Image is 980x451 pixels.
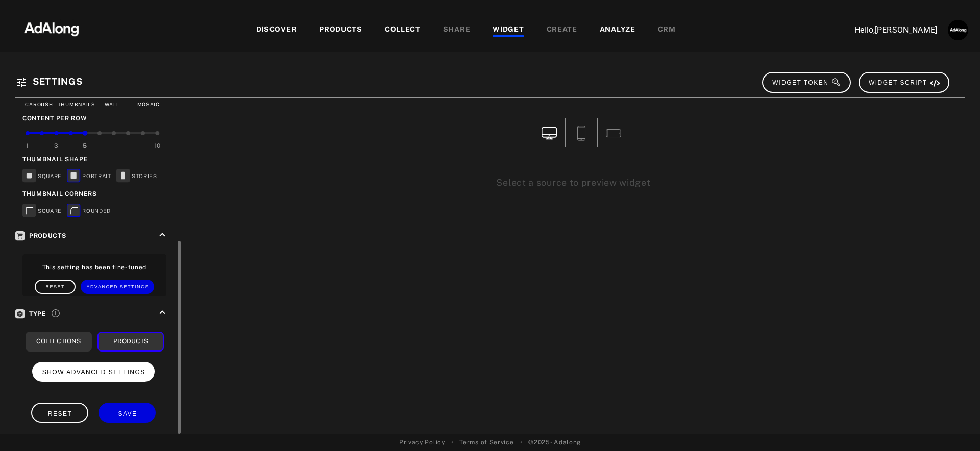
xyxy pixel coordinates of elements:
[256,24,297,36] div: DISCOVER
[33,76,83,87] span: Settings
[154,141,160,151] div: 10
[32,362,155,382] button: SHOW ADVANCED SETTINGS
[600,24,635,36] div: ANALYZE
[451,438,454,447] span: •
[22,204,62,219] div: SQUARE
[31,403,88,422] button: RESET
[528,438,581,447] span: © 2025 - Adalong
[157,229,168,240] i: keyboard_arrow_up
[54,141,59,151] div: 3
[658,24,676,36] div: CRM
[87,284,149,289] span: Advanced Settings
[157,307,168,318] i: keyboard_arrow_up
[22,155,166,164] div: Thumbnail Shape
[118,410,137,417] span: SAVE
[25,101,56,109] div: Carousel
[945,17,971,43] button: Account settings
[97,332,164,352] button: Products
[42,369,145,376] span: SHOW ADVANCED SETTINGS
[22,169,62,184] div: SQUARE
[48,410,72,417] span: RESET
[15,310,46,317] span: Type
[929,402,980,451] iframe: Chat Widget
[15,232,66,239] span: Products
[7,13,96,43] img: 63233d7d88ed69de3c212112c67096b6.png
[22,114,166,123] div: Content per row
[948,20,968,40] img: AATXAJzUJh5t706S9lc_3n6z7NVUglPkrjZIexBIJ3ug=s96-c
[772,79,841,86] span: WIDGET TOKEN
[46,284,65,289] span: Reset
[67,204,111,219] div: ROUNDED
[25,263,164,272] p: This setting has been fine-tuned
[58,101,95,109] div: Thumbnails
[385,24,421,36] div: COLLECT
[67,169,111,184] div: PORTRAIT
[835,24,937,36] p: Hello, [PERSON_NAME]
[26,332,92,352] button: Collections
[762,72,851,93] button: WIDGET TOKEN
[81,280,155,294] button: Advanced Settings
[520,438,523,447] span: •
[443,24,471,36] div: SHARE
[331,176,816,189] div: Select a source to preview widget
[83,141,87,151] div: 5
[22,189,166,198] div: Thumbnail Corners
[99,403,156,422] button: SAVE
[399,438,445,447] a: Privacy Policy
[869,79,940,86] span: WIDGET SCRIPT
[35,280,76,294] button: Reset
[137,101,160,109] div: Mosaic
[26,141,29,151] div: 1
[459,438,513,447] a: Terms of Service
[105,101,120,109] div: Wall
[52,308,60,317] span: Choose if your widget will display content based on collections or products
[859,72,949,93] button: WIDGET SCRIPT
[116,169,157,184] div: STORIES
[493,24,524,36] div: WIDGET
[319,24,362,36] div: PRODUCTS
[547,24,577,36] div: CREATE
